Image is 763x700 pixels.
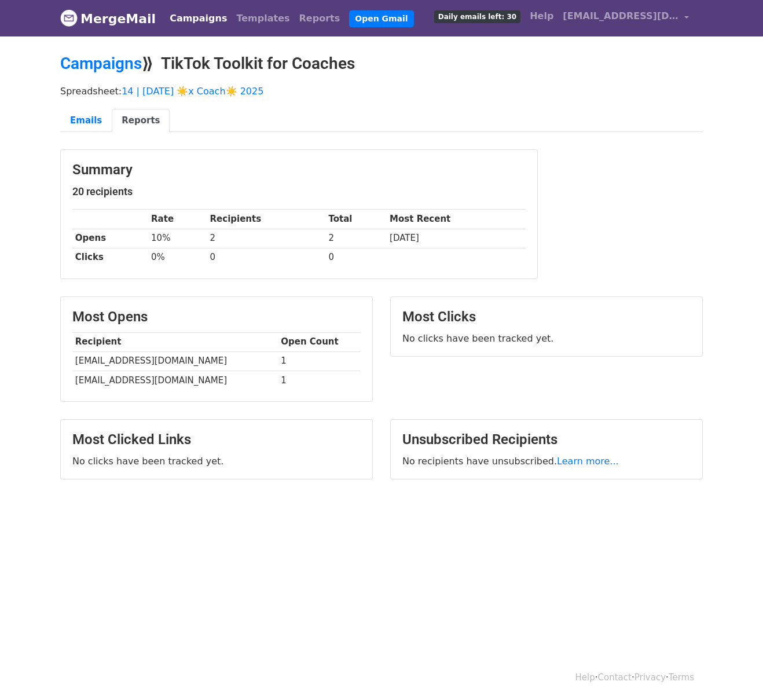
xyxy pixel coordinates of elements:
[387,210,526,229] th: Most Recent
[278,332,361,351] th: Open Count
[72,248,148,267] th: Clicks
[60,54,703,74] h2: ⟫ TikTok Toolkit for Coaches
[563,9,678,23] span: [EMAIL_ADDRESS][DOMAIN_NAME]
[148,210,207,229] th: Rate
[430,5,525,28] a: Daily emails left: 30
[72,371,278,390] td: [EMAIL_ADDRESS][DOMAIN_NAME]
[402,431,691,448] h3: Unsubscribed Recipients
[278,351,361,371] td: 1
[295,7,345,30] a: Reports
[122,86,263,97] a: 14 | [DATE] ☀️x Coach☀️ 2025
[72,455,361,467] p: No clicks have been tracked yet.
[60,6,156,31] a: MergeMail
[705,644,763,700] iframe: Chat Widget
[72,162,526,178] h3: Summary
[349,10,413,27] a: Open Gmail
[402,455,691,467] p: No recipients have unsubscribed.
[402,309,691,325] h3: Most Clicks
[434,10,520,23] span: Daily emails left: 30
[278,371,361,390] td: 1
[207,210,326,229] th: Recipients
[326,229,387,248] td: 2
[326,248,387,267] td: 0
[148,248,207,267] td: 0%
[72,309,361,325] h3: Most Opens
[72,351,278,371] td: [EMAIL_ADDRESS][DOMAIN_NAME]
[72,229,148,248] th: Opens
[558,5,694,32] a: [EMAIL_ADDRESS][DOMAIN_NAME]
[165,7,232,30] a: Campaigns
[72,332,278,351] th: Recipient
[207,248,326,267] td: 0
[60,85,703,97] p: Spreadsheet:
[326,210,387,229] th: Total
[207,229,326,248] td: 2
[60,9,78,27] img: MergeMail logo
[525,5,558,28] a: Help
[557,456,619,467] a: Learn more...
[387,229,526,248] td: [DATE]
[72,185,526,198] h5: 20 recipients
[575,672,595,683] a: Help
[598,672,632,683] a: Contact
[60,109,112,133] a: Emails
[60,54,142,73] a: Campaigns
[232,7,294,30] a: Templates
[634,672,666,683] a: Privacy
[72,431,361,448] h3: Most Clicked Links
[112,109,170,133] a: Reports
[402,332,691,344] p: No clicks have been tracked yet.
[148,229,207,248] td: 10%
[669,672,694,683] a: Terms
